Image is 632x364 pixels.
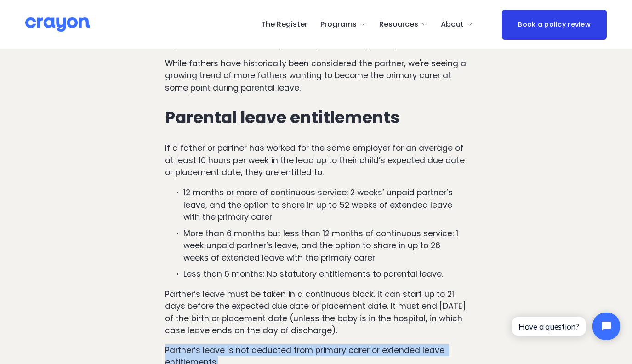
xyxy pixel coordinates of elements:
[25,17,90,33] img: Crayon
[441,17,474,32] a: folder dropdown
[502,10,607,40] a: Book a policy review
[504,305,628,348] iframe: Tidio Chat
[165,288,467,337] p: Partner’s leave must be taken in a continuous block. It can start up to 21 days before the expect...
[441,18,464,31] span: About
[183,227,467,264] p: More than 6 months but less than 12 months of continuous service: 1 week unpaid partner’s leave, ...
[379,18,418,31] span: Resources
[320,17,367,32] a: folder dropdown
[183,268,467,280] p: Less than 6 months: No statutory entitlements to parental leave.
[261,17,307,32] a: The Register
[379,17,428,32] a: folder dropdown
[165,57,467,94] p: While fathers have historically been considered the partner, we're seeing a growing trend of more...
[183,187,467,223] p: 12 months or more of continuous service: 2 weeks’ unpaid partner’s leave, and the option to share...
[165,108,467,127] h3: Parental leave entitlements
[320,18,357,31] span: Programs
[165,142,467,178] p: If a father or partner has worked for the same employer for an average of at least 10 hours per w...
